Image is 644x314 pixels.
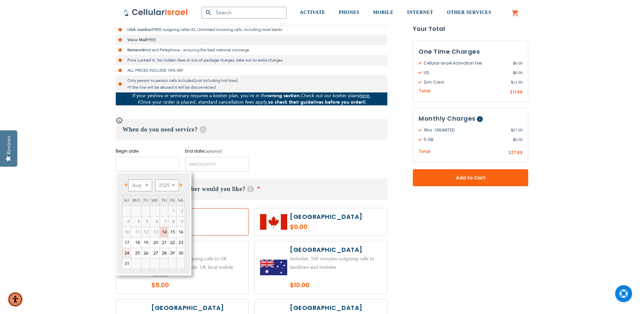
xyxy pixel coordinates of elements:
[513,137,515,143] span: $
[168,206,176,216] span: 1
[160,216,168,227] span: 7
[339,10,360,15] span: PHONES
[124,8,188,17] img: Cellular Israel Logo
[116,157,180,172] input: MM/DD/YYYY
[8,292,23,307] div: Accessibility Menu
[123,227,131,237] span: 10
[178,197,183,204] span: Saturday
[127,27,152,32] strong: USA number
[419,60,513,66] span: Cellular Israel Activation Fee
[143,197,148,204] span: Tuesday
[508,150,511,156] span: $
[360,92,371,99] a: here.
[419,127,511,133] span: Xtra : UNLIMITED
[185,157,249,172] input: MM/DD/YYYY
[142,227,150,237] span: 12
[513,60,522,66] span: 0.00
[373,10,394,15] span: MOBILE
[132,197,140,204] span: Monday
[131,248,141,258] a: 25
[419,70,513,76] span: US
[413,24,528,34] strong: Your Total
[142,216,150,227] span: 5
[419,137,513,143] span: 5 GB
[142,238,150,248] a: 19
[419,149,430,155] span: Total
[407,10,433,15] span: INTERNET
[447,10,491,15] span: OTHER SERVICES
[155,179,179,191] select: Select year
[151,197,158,204] span: Wednesday
[128,179,152,191] select: Select month
[180,183,183,187] span: Next
[152,27,282,32] span: FREE outgoing caller ID, Unlimited incoming calls, including most banks
[124,197,129,204] span: Sunday
[150,238,160,248] a: 20
[168,248,176,258] a: 29
[247,186,254,192] span: Help
[513,60,515,66] span: $
[268,92,301,99] strong: wrong section.
[170,197,175,204] span: Friday
[510,89,513,95] span: $
[200,126,206,133] span: Help
[161,197,167,204] span: Thursday
[131,227,141,237] span: 11
[419,88,430,94] span: Total
[177,206,185,216] span: 2
[127,37,147,42] strong: Voice Mail
[513,89,522,95] span: 11.99
[150,227,160,237] span: 13
[513,137,522,143] span: 0.00
[177,248,185,258] a: 30
[202,7,287,19] input: Search
[123,248,131,258] a: 24
[125,183,127,187] span: Prev
[177,238,185,248] a: 23
[477,116,483,122] span: Help
[116,119,387,140] h3: When do you need service?
[511,79,513,85] span: $
[419,47,522,57] h3: One Time Charges
[123,238,131,248] a: 17
[168,227,176,237] a: 15
[6,136,12,154] div: Reviews
[147,37,156,42] span: FREE
[419,79,511,85] span: Sim Card
[150,248,160,258] a: 27
[511,150,522,155] span: 27.99
[268,99,366,105] strong: so check their guidelines before you order!)
[144,47,249,53] span: Hot and Pelephone - ensuring the best national converge
[131,238,141,248] a: 18
[511,127,513,133] span: $
[435,174,506,181] span: Add to Cart
[116,92,387,105] p: If your yeshiva or seminary requires a kosher plan, you’re in the Check out our kosher plans (Onc...
[513,70,522,76] span: 0.00
[413,169,528,186] button: Add to Cart
[116,75,387,92] li: Only person to person calls included [not including hot lines] *If the line will be abused it wil...
[185,148,249,154] label: End date
[160,227,168,237] a: 14
[168,216,176,227] span: 8
[123,180,131,189] a: Prev
[116,148,180,154] label: Begin date
[176,180,184,189] a: Next
[116,65,387,75] li: ALL PRICES INCLUDE 18% VAT
[177,216,185,227] span: 9
[511,127,522,133] span: 27.99
[160,238,168,248] a: 21
[511,79,522,85] span: 11.99
[160,248,168,258] a: 28
[131,216,141,227] span: 4
[123,259,131,269] a: 31
[419,114,476,123] span: Monthly Charges
[177,227,185,237] a: 16
[142,248,150,258] a: 26
[300,10,325,15] span: ACTIVATE
[513,70,515,76] span: $
[168,238,176,248] a: 22
[150,216,160,227] span: 6
[123,216,131,227] span: 3
[204,149,222,154] i: (optional)
[127,47,144,53] strong: Network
